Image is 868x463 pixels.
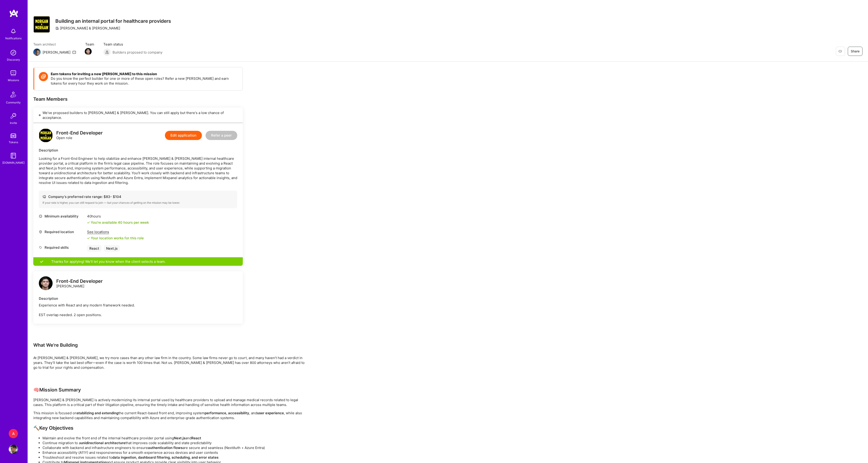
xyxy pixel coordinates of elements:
img: User Avatar [9,445,18,454]
img: Team Architect [33,49,41,56]
p: Looking for a Front-End Engineer to help stabilize and enhance [PERSON_NAME] & [PERSON_NAME] inte... [39,156,237,185]
span: Team architect [33,42,76,47]
i: icon Cash [42,195,46,198]
img: logo [39,276,53,290]
div: Missions [8,78,19,83]
i: icon Check [87,221,90,224]
div: Front-End Developer [56,279,103,284]
img: Company Logo [33,16,50,33]
div: Discovery [7,57,20,62]
span: Builders proposed to company [113,50,162,55]
div: Company’s preferred rate range: $ 83 - $ 104 [42,194,234,199]
div: 40 hours [87,214,149,219]
a: logo [39,276,53,291]
strong: performance, accessibility [205,411,249,415]
a: User Avatar [8,445,19,454]
span: Team status [103,42,162,47]
p: This mission is focused on the current React-based front end, improving system , and , while also... [33,411,309,420]
li: Continue migration to a that improves code scalability and state predictability [42,440,309,445]
a: Team Member Avatar [85,48,91,55]
a: A [8,429,19,438]
div: Open role [56,131,103,140]
h3: 🔨 [33,425,309,431]
span: Team [85,42,94,47]
i: icon Location [39,230,42,234]
div: Notifications [5,36,22,41]
div: If your rate is higher, you can still request to join — but your chances of getting on the missio... [42,201,234,205]
div: What We're Building [33,342,309,348]
li: Troubleshoot and resolve issues related to [42,455,309,460]
span: Share [851,49,860,54]
div: Team Members [33,96,243,102]
div: Next.js [104,245,120,252]
div: At [PERSON_NAME] & [PERSON_NAME], we try more cases than any other law firm in the country. Some ... [33,355,309,370]
h4: Earn tokens for inviting a new [PERSON_NAME] to this mission [51,72,238,76]
strong: React [191,436,201,440]
div: [PERSON_NAME] & [PERSON_NAME] [55,26,120,31]
img: discovery [9,48,18,57]
i: icon EyeClosed [838,49,842,53]
div: Tokens [9,140,18,145]
img: Team Member Avatar [85,48,92,55]
div: [PERSON_NAME] [56,279,103,289]
img: logo [9,9,18,17]
strong: data ingestion, dashboard filtering, scheduling, and error states [112,455,218,460]
div: Minimum availability [39,214,85,219]
div: React [87,245,102,252]
strong: Key Objectives [39,425,74,431]
img: teamwork [9,69,18,78]
i: icon CompanyGray [55,26,59,30]
div: We've proposed builders to [PERSON_NAME] & [PERSON_NAME]. You can still apply but there's a low c... [33,108,243,123]
div: Required skills [39,245,85,250]
button: Refer a peer [206,131,237,140]
strong: Next.js [174,436,185,440]
img: Token icon [39,72,48,81]
div: [PERSON_NAME] [42,50,71,55]
div: Description [39,296,237,301]
strong: authentication flows [148,446,183,450]
div: Front-End Developer [56,131,103,135]
div: Required location [39,229,85,234]
img: Invite [9,111,18,120]
div: Invite [10,120,17,125]
p: Do you know the perfect builder for one or more of these open roles? Refer a new [PERSON_NAME] an... [51,76,238,86]
img: Community [8,89,19,100]
div: [DOMAIN_NAME] [2,160,25,165]
strong: Mission Summary [39,387,81,393]
div: Experience with React and any modern framework needed. EST overlap needed. 2 open positions. [39,303,237,317]
div: A [9,429,18,438]
p: [PERSON_NAME] & [PERSON_NAME] is actively modernizing its internal portal used by healthcare prov... [33,397,309,407]
h3: Building an internal portal for healthcare providers [55,18,171,24]
div: Description [39,148,237,153]
div: You're available 40 hours per week [87,220,149,225]
i: icon Mail [72,50,76,54]
img: guide book [9,151,18,160]
li: Maintain and evolve the front end of the internal healthcare provider portal using and [42,436,309,440]
img: Builders proposed to company [103,49,111,56]
div: Your location works for this role [87,236,144,240]
i: icon Check [87,237,90,240]
h3: 🧠 [33,387,309,393]
div: See locations [87,229,144,234]
button: Share [848,47,862,56]
i: icon Clock [39,214,42,218]
strong: stabilizing and extending [77,411,118,415]
i: icon Tag [39,246,42,249]
div: Community [6,100,21,105]
button: Edit application [165,131,202,140]
strong: user experience [257,411,284,415]
img: logo [39,129,53,142]
li: Collaborate with backend and infrastructure engineers to ensure are secure and seamless (NextAuth... [42,445,309,450]
strong: unidirectional architecture [81,441,125,445]
li: Enhance accessibility (A11Y) and responsiveness for a smooth experience across devices and user c... [42,450,309,455]
img: bell [9,27,18,36]
div: Thanks for applying! We'll let you know when the client selects a team. [33,257,243,266]
img: tokens [11,134,16,138]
